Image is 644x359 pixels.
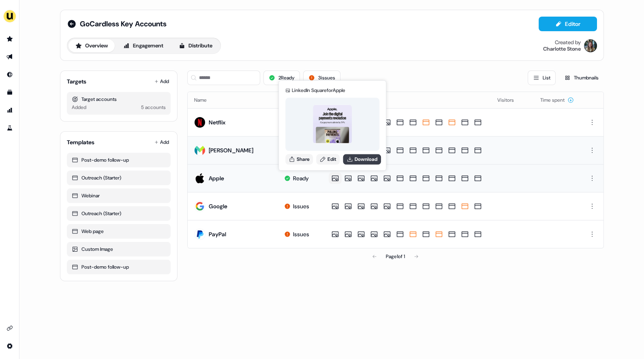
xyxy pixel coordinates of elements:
[194,93,216,107] button: Name
[68,39,115,52] button: Overview
[172,39,219,52] button: Distribute
[3,68,16,81] a: Go to Inbound
[67,138,94,146] div: Templates
[263,71,300,85] button: 2Ready
[209,118,225,126] div: Netflix
[209,202,227,210] div: Google
[540,93,574,107] button: Time spent
[116,39,170,52] button: Engagement
[555,39,581,46] div: Created by
[209,230,226,238] div: PayPal
[72,263,166,271] div: Post-demo follow-up
[67,77,86,85] div: Targets
[343,154,381,165] button: Download
[497,93,524,107] button: Visitors
[3,86,16,99] a: Go to templates
[316,154,340,165] a: Edit
[209,174,224,182] div: Apple
[72,156,166,164] div: Post-demo follow-up
[72,245,166,253] div: Custom Image
[285,154,313,165] button: Share
[72,209,166,218] div: Outreach (Starter)
[3,340,16,353] a: Go to integrations
[322,92,491,108] th: Assets
[539,17,597,31] button: Editor
[72,192,166,200] div: Webinar
[153,76,171,87] button: Add
[292,86,345,94] div: LinkedIn Square for Apple
[293,174,309,182] div: Ready
[293,230,309,238] div: Issues
[543,46,581,52] div: Charlotte Stone
[153,137,171,148] button: Add
[539,21,597,29] a: Editor
[72,103,86,111] div: Added
[141,103,166,111] div: 5 accounts
[72,174,166,182] div: Outreach (Starter)
[72,227,166,235] div: Web page
[584,39,597,52] img: Charlotte
[72,95,166,103] div: Target accounts
[80,19,167,29] span: GoCardless Key Accounts
[293,202,309,210] div: Issues
[3,104,16,117] a: Go to attribution
[386,252,405,261] div: Page 1 of 1
[3,322,16,335] a: Go to integrations
[313,105,352,144] img: asset preview
[303,71,340,85] button: 3issues
[3,50,16,63] a: Go to outbound experience
[559,71,604,85] button: Thumbnails
[3,122,16,135] a: Go to experiments
[3,32,16,45] a: Go to prospects
[209,146,253,154] div: [PERSON_NAME]
[528,71,556,85] button: List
